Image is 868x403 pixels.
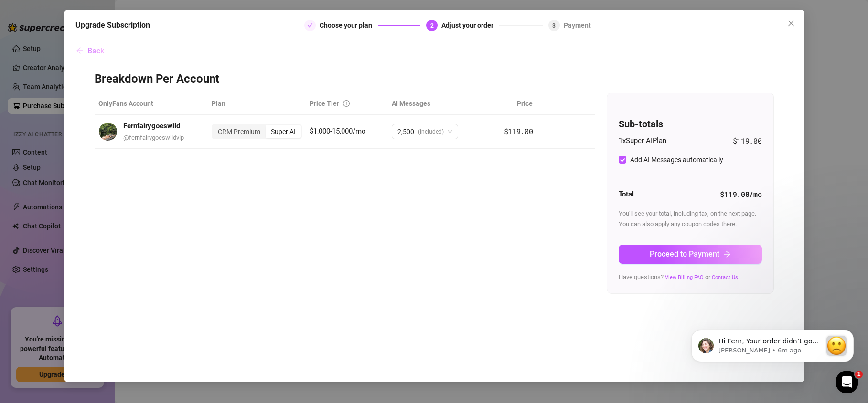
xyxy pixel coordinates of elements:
[95,72,774,87] h3: Breakdown Per Account
[87,46,104,55] span: Back
[208,93,306,115] th: Plan
[320,20,378,31] div: Choose your plan
[720,189,761,199] strong: $119.00 /mo
[619,210,756,227] span: You'll see your total, including tax, on the next page. You can also apply any coupon codes there.
[76,47,84,54] span: arrow-left
[266,125,301,138] div: Super AI
[310,100,339,107] span: Price Tier
[418,124,444,139] span: (included)
[677,310,868,377] iframe: Intercom notifications message
[99,123,117,141] img: avatar.jpg
[733,135,762,147] span: $119.00
[397,124,414,139] span: 2,500
[123,134,184,141] span: @ fernfairygoeswildvip
[430,22,434,29] span: 2
[441,20,499,31] div: Adjust your order
[75,41,105,60] button: Back
[619,245,762,264] button: Proceed to Paymentarrow-right
[630,155,723,165] div: Add AI Messages automatically
[307,22,313,28] span: check
[504,126,533,136] span: $119.00
[619,190,634,198] strong: Total
[723,250,731,258] span: arrow-right
[619,273,738,280] span: Have questions? or
[388,93,491,115] th: AI Messages
[310,127,366,135] span: $1,000-15,000/mo
[213,125,266,138] div: CRM Premium
[712,274,738,280] a: Contact Us
[619,135,666,147] span: 1 x Super AI Plan
[619,117,762,131] h4: Sub-totals
[343,100,350,107] span: info-circle
[123,122,180,130] strong: Fernfairygoeswild
[665,274,704,280] a: View Billing FAQ
[212,124,302,139] div: segmented control
[552,22,556,29] span: 3
[95,93,208,115] th: OnlyFans Account
[855,371,863,378] span: 1
[564,20,591,31] div: Payment
[836,371,858,393] iframe: Intercom live chat
[787,20,795,27] span: close
[75,20,150,31] h5: Upgrade Subscription
[650,249,719,258] span: Proceed to Payment
[783,16,799,31] button: Close
[491,93,536,115] th: Price
[783,20,799,27] span: Close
